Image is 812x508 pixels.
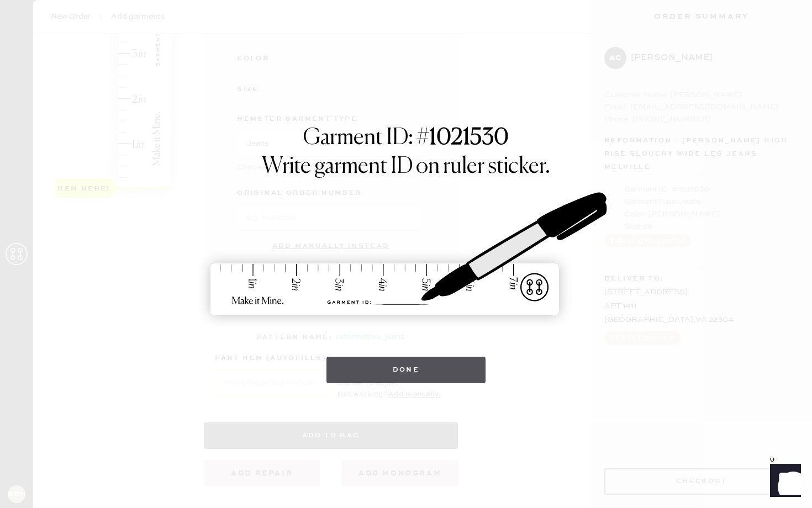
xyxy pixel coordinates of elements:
h1: Garment ID: # [303,125,509,154]
button: Done [326,357,486,383]
img: ruler-sticker-sharpie.svg [199,163,613,346]
iframe: Front Chat [760,458,807,506]
h1: Write garment ID on ruler sticker. [262,154,550,180]
strong: 1021530 [429,127,509,149]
